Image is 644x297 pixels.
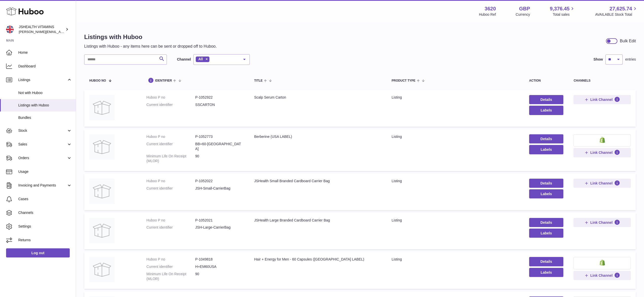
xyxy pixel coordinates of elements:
[574,271,631,280] button: Link Channel
[590,97,613,102] span: Link Channel
[195,95,244,100] dd: P-1052922
[84,44,217,49] p: Listings with Huboo - any items here can be sent or dropped off to Huboo.
[147,142,195,151] dt: Current identifier
[195,154,244,163] dd: 90
[392,179,519,183] div: listing
[18,224,72,229] span: Settings
[625,57,636,62] span: entries
[610,5,632,12] span: 27,625.74
[195,218,244,223] dd: P-1052021
[574,218,631,227] button: Link Channel
[18,210,72,215] span: Channels
[254,134,381,139] div: Berberine (USA LABEL)
[147,134,195,139] dt: Huboo P no
[595,5,638,17] a: 27,625.74 AVAILABLE Stock Total
[147,102,195,107] dt: Current identifier
[590,150,613,155] span: Link Channel
[147,225,195,230] dt: Current identifier
[195,272,244,281] dd: 90
[195,142,244,151] dd: BB+60-[GEOGRAPHIC_DATA]
[155,79,172,82] span: identifier
[392,257,519,262] div: listing
[18,183,67,188] span: Invoicing and Payments
[84,33,217,41] h1: Listings with Huboo
[18,64,72,69] span: Dashboard
[18,90,72,95] span: Not with Huboo
[18,115,72,120] span: Bundles
[519,5,530,12] strong: GBP
[574,79,631,82] div: channels
[6,26,14,33] img: francesca@jshealthvitamins.com
[529,189,564,198] button: Labels
[590,181,613,185] span: Link Channel
[19,25,64,34] div: JSHEALTH VITAMINS
[529,134,564,143] a: Details
[89,218,115,243] img: JSHealth Large Branded Cardboard Carrier Bag
[529,257,564,266] a: Details
[195,134,244,139] dd: P-1052773
[147,218,195,223] dt: Huboo P no
[600,259,605,266] img: shopify-small.png
[89,95,115,120] img: Scalp Serum Carton
[18,50,72,55] span: Home
[479,12,496,17] div: Huboo Ref
[485,5,496,12] strong: 3620
[574,179,631,188] button: Link Channel
[620,38,636,44] div: Bulk Edit
[18,169,72,174] span: Usage
[89,79,106,82] span: Huboo no
[590,220,613,225] span: Link Channel
[89,179,115,204] img: JSHealth Small Branded Cardboard Carrier Bag
[89,134,115,160] img: Berberine (USA LABEL)
[553,12,575,17] span: Total sales
[529,179,564,188] a: Details
[529,268,564,277] button: Labels
[529,95,564,104] a: Details
[195,102,244,107] dd: SSCARTON
[254,218,381,223] div: JSHealth Large Branded Cardboard Carrier Bag
[147,264,195,269] dt: Current identifier
[392,79,416,82] span: Product Type
[574,148,631,157] button: Link Channel
[89,257,115,282] img: Hair + Energy for Men - 60 Capsules (USA LABEL)
[18,197,72,201] span: Cases
[392,95,519,100] div: listing
[18,103,72,108] span: Listings with Huboo
[595,12,638,17] span: AVAILABLE Stock Total
[18,142,67,147] span: Sales
[147,179,195,183] dt: Huboo P no
[147,257,195,262] dt: Huboo P no
[529,229,564,238] button: Labels
[198,57,203,61] span: All
[147,186,195,191] dt: Current identifier
[195,186,244,191] dd: JSH-Small-CarrierBag
[18,238,72,243] span: Returns
[392,134,519,139] div: listing
[18,128,67,133] span: Stock
[19,30,102,34] span: [PERSON_NAME][EMAIL_ADDRESS][DOMAIN_NAME]
[147,272,195,281] dt: Minimum Life On Receipt (MLOR)
[254,95,381,100] div: Scalp Serum Carton
[195,257,244,262] dd: P-1049818
[529,145,564,154] button: Labels
[550,5,570,12] span: 9,376.45
[529,218,564,227] a: Details
[195,179,244,183] dd: P-1052022
[254,79,262,82] span: title
[594,57,603,62] label: Show
[254,179,381,183] div: JSHealth Small Branded Cardboard Carrier Bag
[574,95,631,104] button: Link Channel
[147,95,195,100] dt: Huboo P no
[254,257,381,262] div: Hair + Energy for Men - 60 Capsules ([GEOGRAPHIC_DATA] LABEL)
[18,78,67,82] span: Listings
[550,5,576,17] a: 9,376.45 Total sales
[18,156,67,160] span: Orders
[195,264,244,269] dd: H+EM60USA
[516,12,530,17] div: Currency
[147,154,195,163] dt: Minimum Life On Receipt (MLOR)
[529,106,564,115] button: Labels
[195,225,244,230] dd: JSH-Large-CarrierBag
[529,79,564,82] div: action
[392,218,519,223] div: listing
[6,248,70,257] a: Log out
